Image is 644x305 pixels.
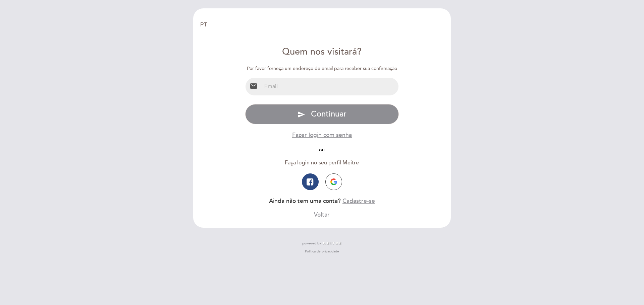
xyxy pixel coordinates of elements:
img: icon-google.png [330,178,337,185]
span: ou [314,147,330,153]
button: Cadastre-se [342,197,375,205]
div: Quem nos visitará? [245,46,399,59]
img: MEITRE [323,242,342,245]
i: send [297,110,305,119]
button: send Continuar [245,104,399,124]
a: powered by [302,241,342,246]
div: Faça login no seu perfil Meitre [245,159,399,167]
div: Por favor forneça um endereço de email para receber sua confirmação [245,65,399,72]
button: Fazer login com senha [292,131,352,139]
span: powered by [302,241,321,246]
span: Continuar [311,109,346,119]
input: Email [262,78,399,95]
i: email [250,82,258,90]
a: Política de privacidade [305,249,339,254]
span: Ainda não tem uma conta? [269,198,341,205]
button: Voltar [314,211,330,219]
